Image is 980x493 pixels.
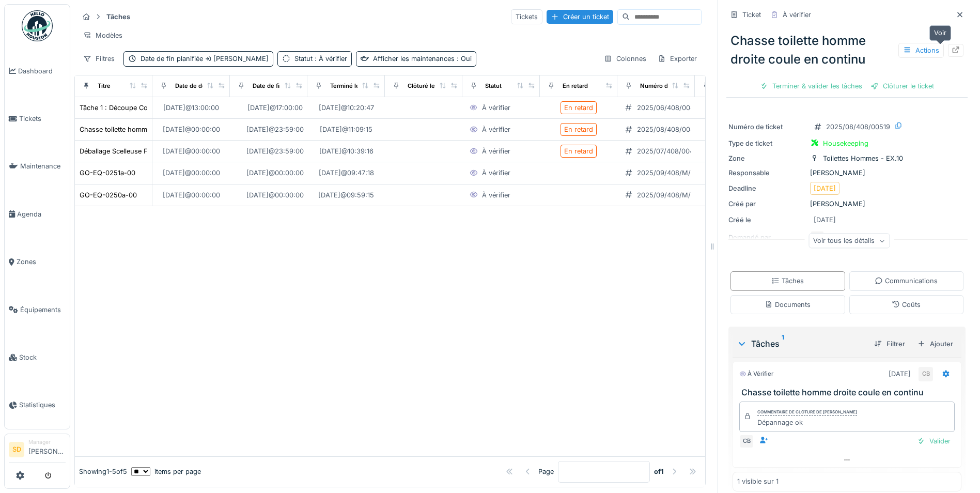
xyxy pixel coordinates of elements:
[929,25,951,40] div: Voir
[320,125,372,134] div: [DATE] @ 11:09:15
[814,215,836,225] div: [DATE]
[728,138,806,148] div: Type de ticket
[826,122,890,132] div: 2025/08/408/00519
[919,367,933,381] div: CB
[313,55,347,63] span: : À vérifier
[131,467,201,476] div: items per page
[742,10,761,20] div: Ticket
[728,199,806,209] div: Créé par
[728,183,806,193] div: Deadline
[808,234,890,249] div: Voir tous les détails
[637,190,711,200] div: 2025/09/408/M/00075
[163,146,220,156] div: [DATE] @ 00:00:00
[5,190,70,238] a: Agenda
[728,215,806,225] div: Créé le
[823,153,903,163] div: Toilettes Hommes - EX.10
[5,47,70,95] a: Dashboard
[28,438,66,446] div: Manager
[653,51,702,66] div: Exporter
[22,10,53,41] img: Badge_color-CXgf-gQk.svg
[318,190,374,200] div: [DATE] @ 09:59:15
[9,442,24,457] li: SD
[79,51,119,66] div: Filtres
[319,146,374,156] div: [DATE] @ 10:39:16
[640,82,689,90] div: Numéro de ticket
[5,333,70,381] a: Stock
[5,143,70,190] a: Maintenance
[98,82,111,90] div: Titre
[870,337,909,351] div: Filtrer
[175,82,241,90] div: Date de début planifiée
[246,168,304,178] div: [DATE] @ 00:00:00
[102,12,134,22] strong: Tâches
[79,28,127,43] div: Modèles
[741,388,957,397] h3: Chasse toilette homme droite coule en continu
[757,409,857,416] div: Commentaire de clôture de [PERSON_NAME]
[889,369,911,379] div: [DATE]
[330,82,360,90] div: Terminé le
[19,114,66,124] span: Tickets
[737,476,779,486] div: 1 visible sur 1
[80,190,137,200] div: GO-EQ-0250a-00
[5,95,70,142] a: Tickets
[756,79,866,93] div: Terminer & valider les tâches
[783,10,811,20] div: À vérifier
[5,238,70,286] a: Zones
[538,467,554,476] div: Page
[728,122,806,132] div: Numéro de ticket
[19,400,66,410] span: Statistiques
[898,43,944,58] div: Actions
[765,300,811,310] div: Documents
[866,79,938,93] div: Clôturer le ticket
[823,138,868,148] div: Housekeeping
[163,190,220,200] div: [DATE] @ 00:00:00
[163,168,220,178] div: [DATE] @ 00:00:00
[637,125,701,134] div: 2025/08/408/00519
[892,300,921,310] div: Coûts
[728,199,966,209] div: [PERSON_NAME]
[814,183,836,193] div: [DATE]
[19,352,66,362] span: Stock
[728,168,966,178] div: [PERSON_NAME]
[726,27,968,73] div: Chasse toilette homme droite coule en continu
[203,55,269,63] span: [PERSON_NAME]
[739,369,773,378] div: À vérifier
[141,54,269,64] div: Date de fin planifiée
[637,103,703,113] div: 2025/06/408/00446
[563,82,588,90] div: En retard
[373,54,472,64] div: Afficher les maintenances
[80,125,226,134] div: Chasse toilette homme droite coule en continu
[80,168,135,178] div: GO-EQ-0251a-00
[20,161,66,171] span: Maintenance
[163,125,220,134] div: [DATE] @ 00:00:00
[482,168,510,178] div: À vérifier
[637,146,702,156] div: 2025/07/408/00485
[485,82,502,90] div: Statut
[599,51,651,66] div: Colonnes
[482,125,510,134] div: À vérifier
[739,434,754,449] div: CB
[319,168,374,178] div: [DATE] @ 09:47:18
[482,103,510,113] div: À vérifier
[913,434,955,448] div: Valider
[564,146,593,156] div: En retard
[17,209,66,219] span: Agenda
[20,305,66,315] span: Équipements
[728,168,806,178] div: Responsable
[757,418,857,427] div: Dépannage ok
[564,103,593,113] div: En retard
[482,190,510,200] div: À vérifier
[408,82,435,90] div: Clôturé le
[875,276,938,286] div: Communications
[247,103,303,113] div: [DATE] @ 17:00:00
[482,146,510,156] div: À vérifier
[9,438,66,463] a: SD Manager[PERSON_NAME]
[80,103,192,113] div: Tâche 1 : Découpe Cornière Canada
[547,10,613,24] div: Créer un ticket
[17,257,66,267] span: Zones
[18,66,66,76] span: Dashboard
[319,103,374,113] div: [DATE] @ 10:20:47
[294,54,347,64] div: Statut
[654,467,664,476] strong: of 1
[637,168,711,178] div: 2025/09/408/M/00076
